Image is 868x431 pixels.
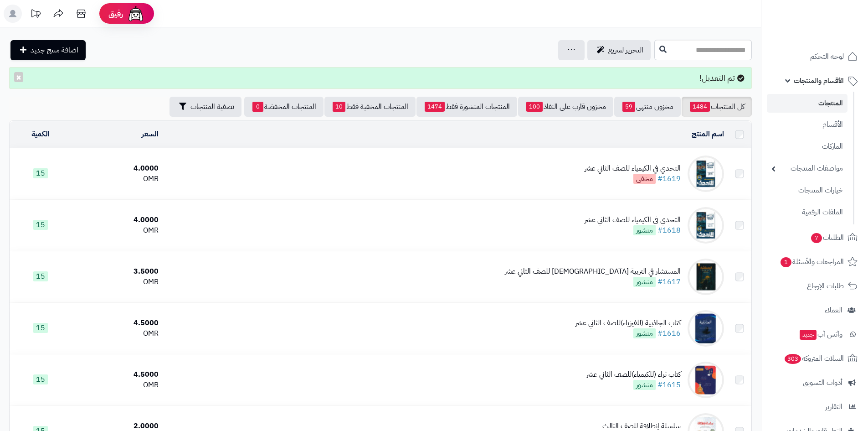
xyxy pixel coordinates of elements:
span: التقارير [825,400,842,413]
span: الأقسام والمنتجات [794,74,844,87]
span: السلات المتروكة [784,352,844,365]
a: اضافة منتج جديد [10,40,86,60]
a: #1615 [657,379,681,390]
img: التحدي في الكيمياء للصف الثاني عشر [688,207,724,244]
div: OMR [76,380,159,390]
span: 1484 [690,102,710,112]
a: الطلبات7 [767,227,863,249]
span: 15 [33,168,48,178]
img: logo-2.png [806,24,859,43]
a: التحرير لسريع [587,40,651,60]
div: OMR [76,174,159,184]
span: المراجعات والأسئلة [780,255,844,268]
span: 59 [622,102,635,112]
img: كتاب ثراء (للكيمياء)للصف الثاني عشر [688,362,724,398]
span: منشور [633,225,656,235]
div: 4.5000 [76,318,159,328]
span: رفيق [108,8,123,19]
a: مخزون قارب على النفاذ100 [518,97,613,117]
a: السلات المتروكة303 [767,348,863,369]
a: مواصفات المنتجات [767,159,847,178]
a: التقارير [767,396,863,418]
img: المستشار في التربية الإسلامية للصف الثاني عشر [688,259,724,295]
a: #1617 [657,276,681,287]
img: كتاب الجاذبية (للفيزياء)للصف الثاني عشر [688,310,724,347]
a: الكمية [31,129,50,140]
span: أدوات التسويق [803,376,842,389]
span: منشور [633,328,656,338]
span: منشور [633,277,656,287]
span: وآتس آب [799,328,842,341]
span: 15 [33,323,48,333]
span: 1474 [425,102,445,112]
span: 15 [33,220,48,230]
div: 4.5000 [76,369,159,380]
a: المراجعات والأسئلة1 [767,251,863,273]
a: وآتس آبجديد [767,323,863,345]
a: طلبات الإرجاع [767,275,863,297]
a: الأقسام [767,115,847,135]
span: التحرير لسريع [608,45,643,56]
div: التحدي في الكيمياء للصف الثاني عشر [585,163,681,174]
span: 100 [526,102,543,112]
div: التحدي في الكيمياء للصف الثاني عشر [585,215,681,225]
a: تحديثات المنصة [24,5,47,25]
a: #1619 [657,173,681,184]
span: لوحة التحكم [810,50,844,63]
span: طلبات الإرجاع [807,280,844,292]
div: كتاب ثراء (للكيمياء)للصف الثاني عشر [586,369,681,380]
a: أدوات التسويق [767,372,863,394]
span: منشور [633,380,656,390]
a: الملفات الرقمية [767,203,847,222]
a: خيارات المنتجات [767,181,847,200]
span: مخفي [633,174,656,184]
div: OMR [76,328,159,339]
div: تم التعديل! [9,67,752,89]
div: 4.0000 [76,163,159,174]
a: المنتجات المخفضة0 [244,97,324,117]
a: كل المنتجات1484 [682,97,752,117]
span: 1 [781,257,791,267]
span: 15 [33,271,48,281]
span: اضافة منتج جديد [31,45,78,56]
div: 4.0000 [76,215,159,225]
span: العملاء [825,304,842,317]
div: OMR [76,277,159,287]
span: 7 [811,233,822,243]
span: الطلبات [810,231,844,244]
a: اسم المنتج [692,129,724,140]
a: السعر [142,129,159,140]
span: 10 [333,102,345,112]
a: مخزون منتهي59 [614,97,681,117]
div: OMR [76,225,159,236]
button: تصفية المنتجات [169,97,241,117]
a: المنتجات المنشورة فقط1474 [416,97,517,117]
div: كتاب الجاذبية (للفيزياء)للصف الثاني عشر [575,318,681,328]
div: 3.5000 [76,266,159,277]
span: تصفية المنتجات [190,101,234,112]
a: لوحة التحكم [767,46,863,68]
img: التحدي في الكيمياء للصف الثاني عشر [688,156,724,192]
img: ai-face.png [127,5,145,23]
a: المنتجات المخفية فقط10 [324,97,416,117]
span: جديد [800,330,817,340]
a: #1616 [657,328,681,339]
span: 15 [33,374,48,384]
a: المنتجات [767,94,847,113]
div: المستشار في التربية [DEMOGRAPHIC_DATA] للصف الثاني عشر [505,266,681,277]
span: 303 [785,354,801,364]
a: العملاء [767,299,863,321]
button: × [14,72,23,82]
a: #1618 [657,225,681,236]
a: الماركات [767,137,847,156]
span: 0 [252,102,263,112]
